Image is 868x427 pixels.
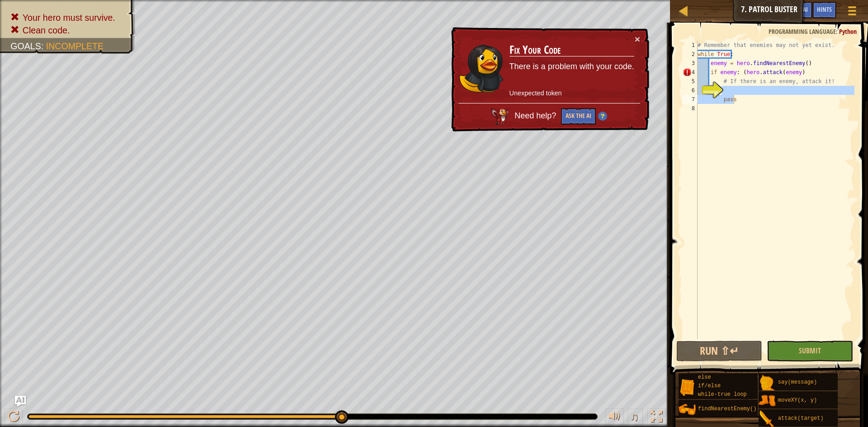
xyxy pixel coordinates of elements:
img: portrait.png [759,392,776,409]
span: : [836,27,839,36]
li: Your hero must survive. [10,11,126,24]
span: else [698,374,711,380]
li: Clean code. [10,24,126,37]
button: Ask the AI [561,108,596,125]
span: Incomplete [46,41,104,51]
div: 4 [683,68,698,77]
p: Unexpected token [509,88,634,99]
button: Toggle fullscreen [647,408,665,427]
span: Clean code. [23,25,70,35]
img: portrait.png [759,374,776,391]
img: AI [491,107,509,124]
span: Hints [817,5,832,14]
span: while-true loop [698,391,747,398]
span: Programming language [769,27,836,36]
div: 6 [683,86,698,95]
button: ♫ [628,408,643,427]
img: Hint [598,113,607,122]
span: Your hero must survive. [23,13,115,23]
span: Goals [10,41,41,51]
h3: Fix Your Code [509,43,635,58]
img: portrait.png [679,379,696,396]
div: 8 [683,104,698,113]
button: Ask AI [15,396,26,407]
span: Need help? [514,111,558,121]
span: : [41,41,46,51]
p: There is a problem with your code. [509,61,635,74]
div: 2 [683,50,698,59]
img: portrait.png [679,401,696,418]
div: 1 [683,41,698,50]
span: moveXY(x, y) [778,397,817,404]
button: Submit [767,341,853,361]
span: Python [839,27,857,36]
span: Ask AI [793,5,808,14]
img: duck_omarn.png [458,43,505,93]
span: attack(target) [778,415,824,422]
span: findNearestEnemy() [698,406,757,412]
span: Submit [799,346,821,356]
button: × [635,36,641,45]
div: 7 [683,95,698,104]
span: ♫ [630,410,639,423]
button: Show game menu [841,2,863,23]
button: Run ⇧↵ [676,341,763,361]
span: say(message) [778,379,817,385]
span: if/else [698,383,721,389]
div: 5 [683,77,698,86]
button: Ask AI [788,2,812,19]
button: Adjust volume [605,408,623,427]
button: Ctrl + P: Play [5,408,23,427]
div: 3 [683,59,698,68]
